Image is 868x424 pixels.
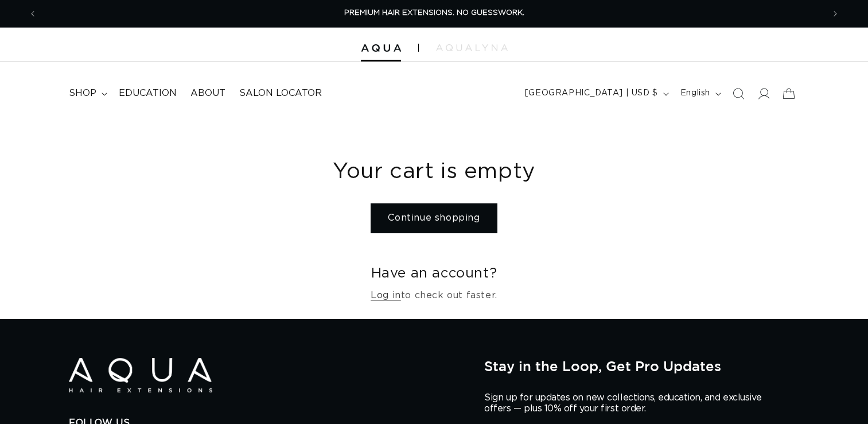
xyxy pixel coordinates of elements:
img: Aqua Hair Extensions [69,358,212,393]
h2: Have an account? [69,265,799,283]
a: Education [112,80,184,106]
img: aqualyna.com [436,44,508,51]
img: Aqua Hair Extensions [361,44,401,52]
span: Salon Locator [239,87,322,99]
a: Continue shopping [371,203,497,233]
summary: shop [62,80,112,106]
a: About [184,80,232,106]
span: About [190,87,225,99]
h1: Your cart is empty [69,158,799,186]
a: Salon Locator [232,80,329,106]
button: English [674,83,726,105]
span: Education [119,87,177,99]
span: [GEOGRAPHIC_DATA] | USD $ [525,87,658,99]
span: PREMIUM HAIR EXTENSIONS. NO GUESSWORK. [344,9,524,17]
p: Sign up for updates on new collections, education, and exclusive offers — plus 10% off your first... [484,392,771,414]
button: [GEOGRAPHIC_DATA] | USD $ [518,83,674,105]
button: Previous announcement [20,3,45,25]
p: to check out faster. [69,287,799,304]
span: shop [69,87,96,99]
summary: Search [726,81,751,106]
span: English [680,87,710,99]
button: Next announcement [823,3,848,25]
a: Log in [371,287,401,304]
h2: Stay in the Loop, Get Pro Updates [484,358,799,374]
